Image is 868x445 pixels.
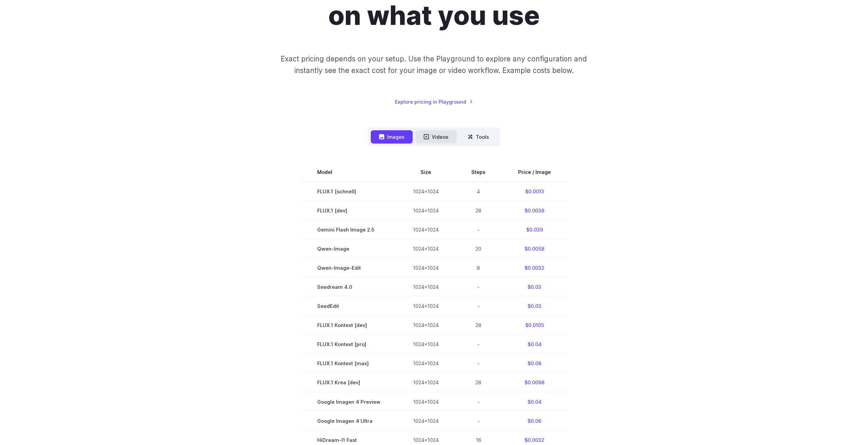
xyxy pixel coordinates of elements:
button: Images [371,130,413,144]
td: $0.0013 [502,182,567,201]
td: Seedream 4.0 [301,278,397,297]
td: - [455,297,502,316]
td: $0.0038 [502,201,567,220]
td: $0.04 [502,335,567,354]
td: 1024x1024 [397,201,455,220]
th: Model [301,163,397,182]
td: 8 [455,258,502,278]
td: $0.06 [502,411,567,430]
td: SeedEdit [301,297,397,316]
td: - [455,220,502,239]
td: 1024x1024 [397,316,455,335]
th: Size [397,163,455,182]
td: FLUX.1 [dev] [301,201,397,220]
a: Explore pricing in Playground [395,98,473,106]
td: $0.0058 [502,239,567,258]
td: 4 [455,182,502,201]
button: Tools [459,130,497,144]
td: Qwen-Image-Edit [301,258,397,278]
td: Qwen-Image [301,239,397,258]
td: 1024x1024 [397,411,455,430]
td: FLUX.1 Kontext [max] [301,354,397,373]
td: 1024x1024 [397,354,455,373]
td: 1024x1024 [397,220,455,239]
td: $0.03 [502,297,567,316]
td: 1024x1024 [397,258,455,278]
td: Google Imagen 4 Ultra [301,411,397,430]
td: 1024x1024 [397,297,455,316]
td: 28 [455,201,502,220]
td: - [455,392,502,411]
td: FLUX.1 [schnell] [301,182,397,201]
th: Steps [455,163,502,182]
td: 1024x1024 [397,239,455,258]
td: 1024x1024 [397,392,455,411]
td: $0.0098 [502,373,567,392]
td: 1024x1024 [397,278,455,297]
td: FLUX.1 Krea [dev] [301,373,397,392]
td: $0.0032 [502,258,567,278]
td: Google Imagen 4 Preview [301,392,397,411]
td: $0.03 [502,278,567,297]
td: 1024x1024 [397,373,455,392]
td: - [455,278,502,297]
span: Gemini Flash Image 2.5 [317,226,380,234]
td: $0.0105 [502,316,567,335]
th: Price / Image [502,163,567,182]
button: Videos [415,130,457,144]
td: 28 [455,316,502,335]
td: 1024x1024 [397,182,455,201]
td: 20 [455,239,502,258]
td: - [455,411,502,430]
td: $0.08 [502,354,567,373]
td: - [455,354,502,373]
td: $0.04 [502,392,567,411]
td: FLUX.1 Kontext [pro] [301,335,397,354]
p: Exact pricing depends on your setup. Use the Playground to explore any configuration and instantl... [268,53,600,76]
td: - [455,335,502,354]
td: FLUX.1 Kontext [dev] [301,316,397,335]
td: $0.039 [502,220,567,239]
td: 1024x1024 [397,335,455,354]
td: 28 [455,373,502,392]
